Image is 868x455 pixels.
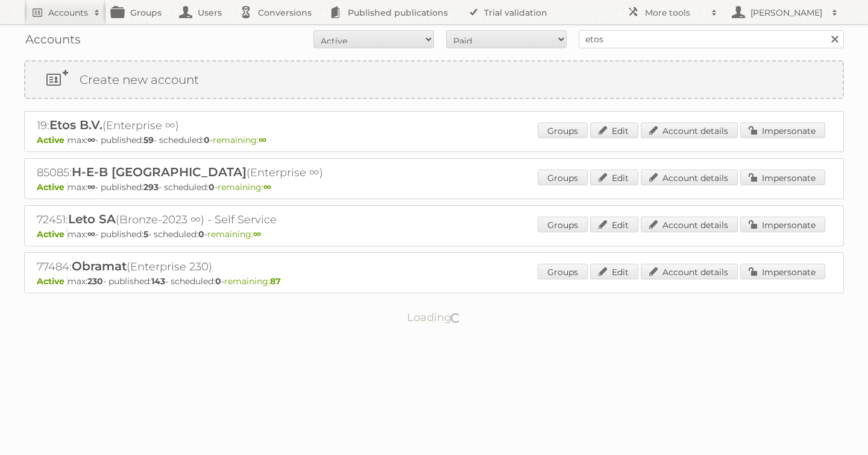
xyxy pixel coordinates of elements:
[198,229,204,240] strong: 0
[645,7,705,19] h2: More tools
[641,217,738,232] a: Account details
[215,276,221,287] strong: 0
[538,170,588,185] a: Groups
[87,182,95,192] strong: ∞
[87,229,95,240] strong: ∞
[259,135,266,145] strong: ∞
[87,135,95,145] strong: ∞
[37,165,459,180] h2: 85085: (Enterprise ∞)
[49,118,102,132] span: Etos B.V.
[218,182,271,192] span: remaining:
[37,276,68,287] span: Active
[143,182,159,192] strong: 293
[87,276,103,287] strong: 230
[747,7,826,19] h2: [PERSON_NAME]
[641,170,738,185] a: Account details
[37,259,459,275] h2: 77484: (Enterprise 230)
[538,264,588,279] a: Groups
[538,122,588,138] a: Groups
[72,259,127,273] span: Obramat
[37,182,831,192] p: max: - published: - scheduled: -
[68,212,116,226] span: Leto SA
[590,170,638,185] a: Edit
[590,217,638,232] a: Edit
[72,165,247,179] span: H-E-B [GEOGRAPHIC_DATA]
[37,212,459,227] h2: 72451: (Bronze-2023 ∞) - Self Service
[37,182,68,192] span: Active
[590,264,638,279] a: Edit
[204,135,210,145] strong: 0
[740,170,825,185] a: Impersonate
[37,135,831,145] p: max: - published: - scheduled: -
[143,135,154,145] strong: 59
[641,264,738,279] a: Account details
[213,135,266,145] span: remaining:
[207,229,261,240] span: remaining:
[143,229,148,240] strong: 5
[253,229,261,240] strong: ∞
[641,122,738,138] a: Account details
[740,217,825,232] a: Impersonate
[37,118,459,133] h2: 19: (Enterprise ∞)
[263,182,271,192] strong: ∞
[538,217,588,232] a: Groups
[369,305,500,329] p: Loading
[37,135,68,145] span: Active
[151,276,165,287] strong: 143
[48,7,88,19] h2: Accounts
[590,122,638,138] a: Edit
[25,62,843,98] a: Create new account
[740,264,825,279] a: Impersonate
[270,276,281,287] strong: 87
[209,182,215,192] strong: 0
[37,276,831,287] p: max: - published: - scheduled: -
[224,276,281,287] span: remaining:
[740,122,825,138] a: Impersonate
[37,229,68,240] span: Active
[37,229,831,240] p: max: - published: - scheduled: -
